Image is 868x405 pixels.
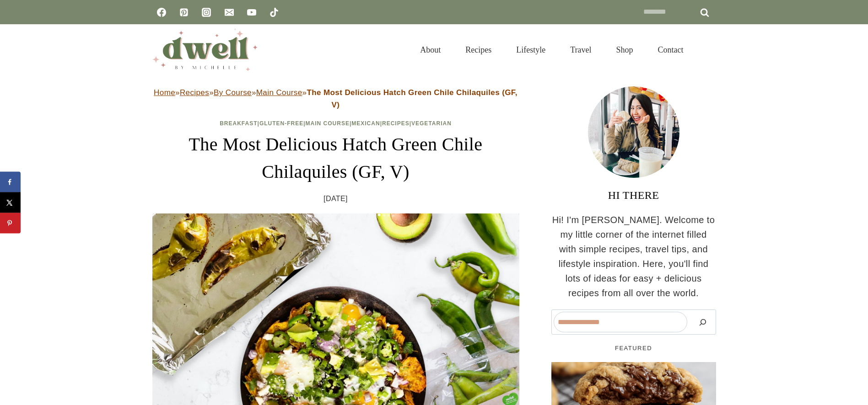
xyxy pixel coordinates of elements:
[306,120,350,127] a: Main Course
[220,120,452,127] span: | | | | |
[220,120,257,127] a: Breakfast
[152,131,519,186] h1: The Most Delicious Hatch Green Chile Chilaquiles (GF, V)
[265,3,283,21] a: TikTok
[692,312,714,332] button: Search
[504,35,558,65] a: Lifestyle
[408,35,453,65] a: About
[220,3,238,21] a: Email
[551,213,716,300] p: Hi! I'm [PERSON_NAME]. Welcome to my little corner of the internet filled with simple recipes, tr...
[175,3,193,21] a: Pinterest
[351,120,380,127] a: Mexican
[551,344,716,353] h5: FEATURED
[408,35,695,65] nav: Primary Navigation
[323,193,348,205] time: [DATE]
[197,3,216,21] a: Instagram
[411,120,452,127] a: Vegetarian
[214,88,252,97] a: By Course
[180,88,209,97] a: Recipes
[382,120,410,127] a: Recipes
[307,88,517,109] strong: The Most Delicious Hatch Green Chile Chilaquiles (GF, V)
[701,42,716,58] button: View Search Form
[453,35,504,65] a: Recipes
[154,88,518,109] span: » » » »
[558,35,604,65] a: Travel
[256,88,302,97] a: Main Course
[604,35,645,65] a: Shop
[646,35,696,65] a: Contact
[152,29,258,71] img: DWELL by michelle
[243,3,261,21] a: YouTube
[154,88,175,97] a: Home
[152,3,171,21] a: Facebook
[551,187,716,203] h3: HI THERE
[259,120,303,127] a: Gluten-Free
